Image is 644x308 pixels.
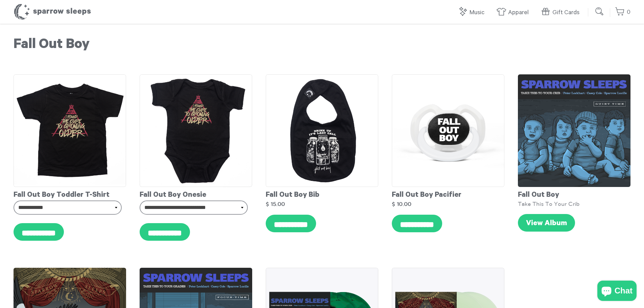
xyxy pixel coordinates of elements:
[615,5,630,20] a: 0
[392,201,411,207] strong: $ 10.00
[541,5,583,20] a: Gift Cards
[458,5,488,20] a: Music
[140,74,252,187] img: fob-onesie_grande.png
[496,5,532,20] a: Apparel
[14,187,126,200] div: Fall Out Boy Toddler T-Shirt
[518,214,575,232] a: View Album
[266,201,285,207] strong: $ 15.00
[595,281,639,303] inbox-online-store-chat: Shopify online store chat
[266,187,378,200] div: Fall Out Boy Bib
[392,74,504,187] img: fob-pacifier_grande.png
[518,187,630,200] div: Fall Out Boy
[266,74,378,187] img: fob-bib_grande.png
[14,74,126,187] img: fob-tee_grande.png
[518,74,630,187] img: SS-TakeThisToYourCrib-Cover-2023_grande.png
[593,5,606,18] input: Submit
[392,187,504,200] div: Fall Out Boy Pacifier
[14,37,630,54] h1: Fall Out Boy
[518,200,630,207] div: Take This To Your Crib
[14,3,91,20] h1: Sparrow Sleeps
[140,187,252,200] div: Fall Out Boy Onesie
